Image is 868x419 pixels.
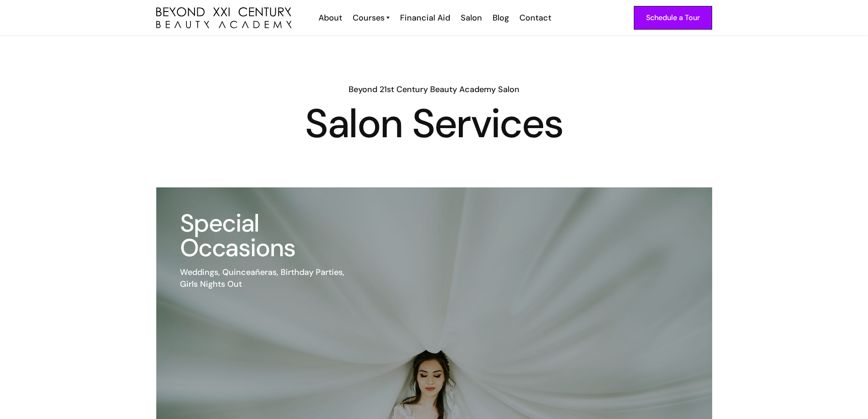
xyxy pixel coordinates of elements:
a: Courses [353,12,390,24]
div: Blog [493,12,509,24]
div: Schedule a Tour [646,12,700,24]
div: About [318,12,342,24]
div: Courses [353,12,385,24]
h3: Special Occasions [180,211,358,260]
div: Salon [461,12,482,24]
a: home [156,7,292,29]
h6: Beyond 21st Century Beauty Academy Salon [156,83,712,95]
img: beyond 21st century beauty academy logo [156,7,292,29]
h1: Salon Services [156,107,712,140]
a: Schedule a Tour [634,6,712,30]
div: Weddings, Quinceañeras, Birthday Parties, Girls Nights Out [180,266,358,290]
a: Salon [455,12,487,24]
a: About [313,12,347,24]
a: Financial Aid [394,12,455,24]
a: Contact [514,12,556,24]
div: Financial Aid [400,12,450,24]
div: Contact [519,12,551,24]
a: Blog [487,12,514,24]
